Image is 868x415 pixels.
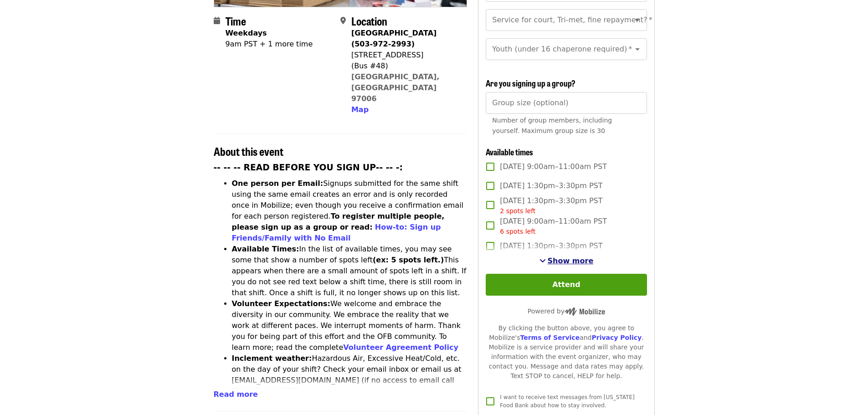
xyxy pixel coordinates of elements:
[232,245,299,253] strong: Available Times:
[548,256,594,265] span: Show more
[351,29,437,48] strong: [GEOGRAPHIC_DATA] (503-972-2993)
[351,13,387,29] span: Location
[500,161,607,172] span: [DATE] 9:00am–11:00am PST
[591,334,642,341] a: Privacy Policy
[232,212,445,231] strong: To register multiple people, please sign up as a group or read:
[539,256,594,266] button: See more timeslots
[232,244,467,298] li: In the list of available times, you may see some that show a number of spots left This appears wh...
[340,16,346,25] i: map-marker-alt icon
[486,77,575,89] span: Are you signing up a group?
[351,61,460,72] div: (Bus #48)
[500,207,535,215] span: 2 spots left
[214,16,220,25] i: calendar icon
[214,390,258,399] span: Read more
[520,334,580,341] a: Terms of Service
[214,389,258,400] button: Read more
[500,241,602,251] span: [DATE] 1:30pm–3:30pm PST
[500,195,602,216] span: [DATE] 1:30pm–3:30pm PST
[500,394,634,409] span: I want to receive text messages from [US_STATE] Food Bank about how to stay involved.
[351,104,369,115] button: Map
[343,343,458,352] a: Volunteer Agreement Policy
[226,13,246,29] span: Time
[226,39,313,50] div: 9am PST + 1 more time
[232,299,331,308] strong: Volunteer Expectations:
[500,228,535,235] span: 6 spots left
[500,180,602,191] span: [DATE] 1:30pm–3:30pm PST
[232,223,441,242] a: How-to: Sign up Friends/Family with No Email
[351,72,440,103] a: [GEOGRAPHIC_DATA], [GEOGRAPHIC_DATA] 97006
[214,143,283,159] span: About this event
[565,307,605,316] img: Powered by Mobilize
[528,307,605,315] span: Powered by
[232,353,467,408] li: Hazardous Air, Excessive Heat/Cold, etc. on the day of your shift? Check your email inbox or emai...
[486,323,647,381] div: By clicking the button above, you agree to Mobilize's and . Mobilize is a service provider and wi...
[500,216,607,236] span: [DATE] 9:00am–11:00am PST
[232,179,324,188] strong: One person per Email:
[226,29,267,37] strong: Weekdays
[351,50,460,61] div: [STREET_ADDRESS]
[492,117,612,134] span: Number of group members, including yourself. Maximum group size is 30
[232,354,312,363] strong: Inclement weather:
[351,105,369,114] span: Map
[232,178,467,244] li: Signups submitted for the same shift using the same email creates an error and is only recorded o...
[232,298,467,353] li: We welcome and embrace the diversity in our community. We embrace the reality that we work at dif...
[486,92,647,114] input: [object Object]
[631,43,644,56] button: Open
[631,14,644,26] button: Open
[486,274,647,296] button: Attend
[373,256,444,264] strong: (ex: 5 spots left.)
[486,146,533,158] span: Available times
[214,163,403,172] strong: -- -- -- READ BEFORE YOU SIGN UP-- -- -:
